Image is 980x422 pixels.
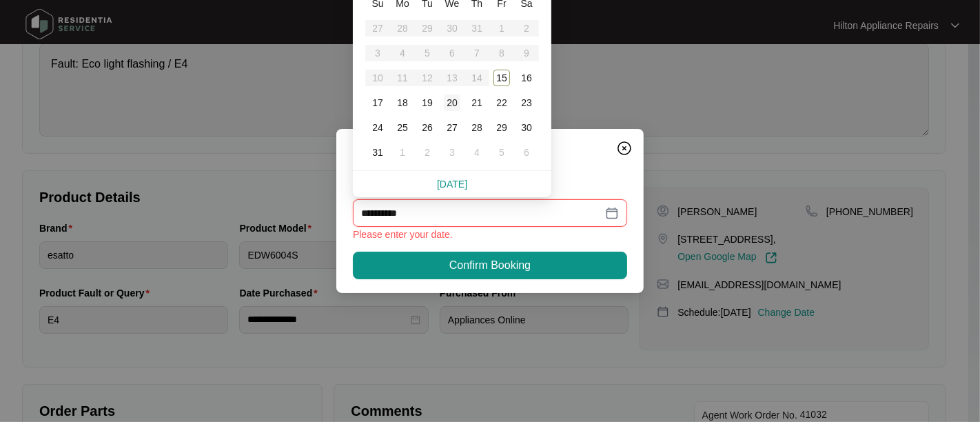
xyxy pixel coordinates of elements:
td: 2025-08-21 [465,90,489,115]
div: 20 [444,94,460,111]
button: Confirm Booking [353,252,627,279]
div: 24 [369,119,386,136]
button: Close [613,137,635,159]
td: 2025-08-24 [365,115,390,140]
div: 21 [469,94,485,111]
div: 2 [419,144,436,161]
div: 6 [518,144,535,161]
div: 31 [369,144,386,161]
td: 2025-08-22 [489,90,514,115]
td: 2025-08-25 [390,115,415,140]
td: 2025-08-29 [489,115,514,140]
td: 2025-08-20 [440,90,465,115]
div: 4 [469,144,485,161]
td: 2025-08-18 [390,90,415,115]
img: closeCircle [616,140,633,157]
td: 2025-08-26 [415,115,440,140]
td: 2025-09-01 [390,140,415,165]
td: 2025-08-16 [514,66,539,90]
div: 19 [419,94,436,111]
div: 17 [369,94,386,111]
td: 2025-09-04 [465,140,489,165]
td: 2025-08-31 [365,140,390,165]
td: 2025-09-06 [514,140,539,165]
td: 2025-09-02 [415,140,440,165]
td: 2025-08-28 [465,115,489,140]
td: 2025-08-19 [415,90,440,115]
div: 5 [493,144,510,161]
td: 2025-08-23 [514,90,539,115]
div: 16 [518,70,535,86]
span: Confirm Booking [449,257,531,274]
td: 2025-08-30 [514,115,539,140]
div: 30 [518,119,535,136]
div: 25 [394,119,411,136]
div: 26 [419,119,436,136]
a: [DATE] [437,179,467,190]
div: 3 [444,144,460,161]
td: 2025-08-17 [365,90,390,115]
div: 1 [394,144,411,161]
td: 2025-09-03 [440,140,465,165]
td: 2025-08-15 [489,66,514,90]
div: Please enter your date. [353,227,627,242]
div: 27 [444,119,460,136]
td: 2025-08-27 [440,115,465,140]
div: 28 [469,119,485,136]
div: 29 [493,119,510,136]
div: 23 [518,94,535,111]
input: Date [361,205,602,221]
div: 18 [394,94,411,111]
div: 15 [493,70,510,86]
div: 22 [493,94,510,111]
td: 2025-09-05 [489,140,514,165]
